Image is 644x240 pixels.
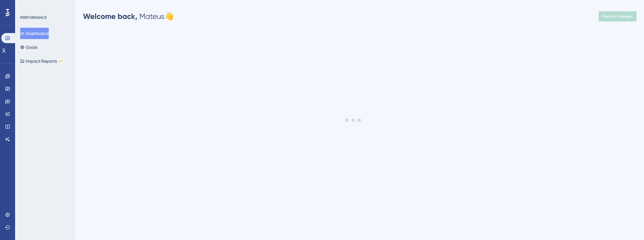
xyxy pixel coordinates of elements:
[58,60,64,63] div: BETA
[599,11,636,21] button: Publish Changes
[20,55,64,67] button: Impact ReportsBETA
[20,42,37,53] button: Goals
[602,14,633,19] span: Publish Changes
[20,28,49,39] button: Dashboard
[20,15,47,20] div: PERFORMANCE
[83,12,137,21] span: Welcome back,
[83,11,174,21] div: Mateus 👋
